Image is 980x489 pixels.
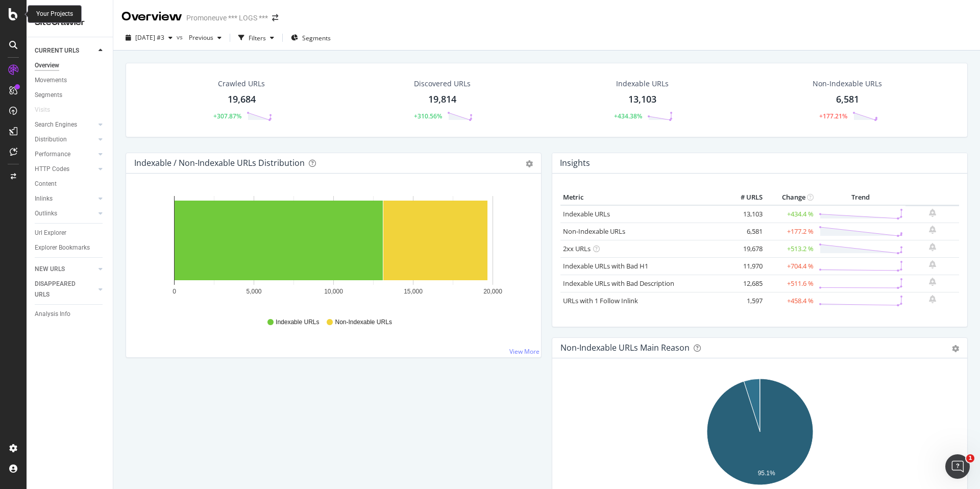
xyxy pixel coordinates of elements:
[213,112,241,120] div: +307.87%
[724,190,765,205] th: # URLS
[526,160,533,167] div: gear
[414,79,471,89] div: Discovered URLs
[404,288,423,295] text: 15,000
[929,209,936,217] div: bell-plus
[724,240,765,257] td: 19,678
[945,454,970,479] iframe: Intercom live chat
[35,149,70,160] div: Performance
[560,190,724,205] th: Metric
[324,288,343,295] text: 10,000
[428,93,456,106] div: 19,814
[35,45,95,56] a: CURRENT URLS
[966,454,974,462] span: 1
[724,257,765,275] td: 11,970
[246,288,261,295] text: 5,000
[302,34,331,42] span: Segments
[929,260,936,268] div: bell-plus
[35,179,57,189] div: Content
[35,134,67,145] div: Distribution
[121,8,182,26] div: Overview
[35,193,53,204] div: Inlinks
[134,158,305,168] div: Indexable / Non-Indexable URLs Distribution
[35,228,106,238] a: Url Explorer
[563,209,610,218] a: Indexable URLs
[35,75,106,86] a: Movements
[614,112,642,120] div: +434.38%
[218,79,265,89] div: Crawled URLs
[35,164,95,175] a: HTTP Codes
[35,119,95,130] a: Search Engines
[35,60,59,71] div: Overview
[35,119,77,130] div: Search Engines
[35,208,57,219] div: Outlinks
[173,288,176,295] text: 0
[35,60,106,71] a: Overview
[816,190,905,205] th: Trend
[563,227,625,236] a: Non-Indexable URLs
[35,75,67,86] div: Movements
[35,164,69,175] div: HTTP Codes
[765,292,816,309] td: +458.4 %
[560,343,690,353] div: Non-Indexable URLs Main Reason
[765,205,816,223] td: +434.4 %
[249,34,266,42] div: Filters
[121,30,177,46] button: [DATE] #3
[765,190,816,205] th: Change
[813,79,882,89] div: Non-Indexable URLs
[35,134,95,145] a: Distribution
[35,309,106,320] a: Analysis Info
[35,208,95,219] a: Outlinks
[35,264,95,275] a: NEW URLS
[272,14,278,21] div: arrow-right-arrow-left
[185,33,213,42] span: Previous
[35,179,106,189] a: Content
[35,193,95,204] a: Inlinks
[35,242,90,253] div: Explorer Bookmarks
[35,264,65,275] div: NEW URLS
[560,156,590,170] h4: Insights
[563,296,638,305] a: URLs with 1 Follow Inlink
[724,275,765,292] td: 12,685
[35,279,86,300] div: DISAPPEARED URLS
[628,93,656,106] div: 13,103
[35,279,95,300] a: DISAPPEARED URLS
[509,347,540,356] a: View More
[724,223,765,240] td: 6,581
[35,309,70,320] div: Analysis Info
[177,33,185,41] span: vs
[724,205,765,223] td: 13,103
[819,112,847,120] div: +177.21%
[134,190,533,308] svg: A chart.
[35,105,50,115] div: Visits
[335,318,391,327] span: Non-Indexable URLs
[234,30,278,46] button: Filters
[35,90,106,101] a: Segments
[483,288,502,295] text: 20,000
[765,257,816,275] td: +704.4 %
[929,295,936,303] div: bell-plus
[276,318,319,327] span: Indexable URLs
[414,112,442,120] div: +310.56%
[929,278,936,286] div: bell-plus
[228,93,256,106] div: 19,684
[35,242,106,253] a: Explorer Bookmarks
[724,292,765,309] td: 1,597
[616,79,669,89] div: Indexable URLs
[35,45,79,56] div: CURRENT URLS
[35,90,62,101] div: Segments
[952,345,959,352] div: gear
[563,279,674,288] a: Indexable URLs with Bad Description
[929,243,936,251] div: bell-plus
[287,30,335,46] button: Segments
[929,226,936,234] div: bell-plus
[185,30,226,46] button: Previous
[836,93,859,106] div: 6,581
[36,10,73,18] div: Your Projects
[35,105,60,115] a: Visits
[765,275,816,292] td: +511.6 %
[35,228,66,238] div: Url Explorer
[758,470,775,477] text: 95.1%
[35,149,95,160] a: Performance
[563,244,591,253] a: 2xx URLs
